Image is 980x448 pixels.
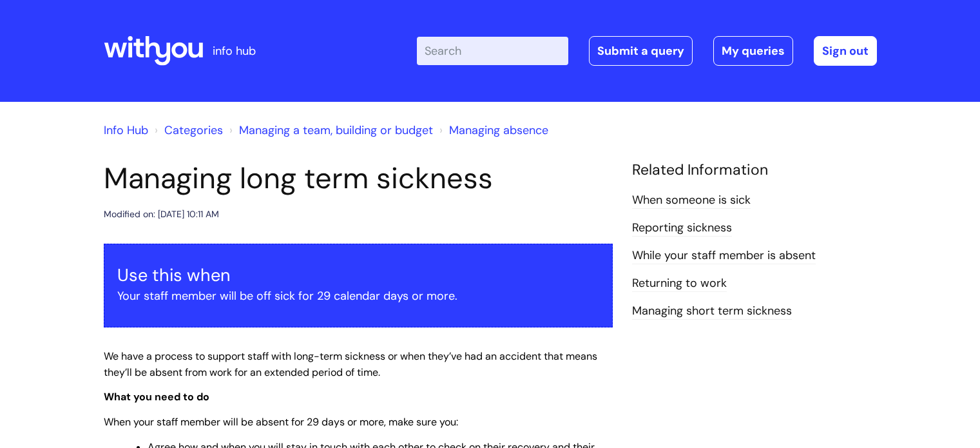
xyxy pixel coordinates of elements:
[104,415,458,429] span: When your staff member will be absent for 29 days or more, make sure you:
[417,36,877,66] div: | -
[104,122,148,138] a: Info Hub
[117,265,599,286] h3: Use this when
[213,41,256,61] p: info hub
[632,161,877,179] h4: Related Information
[632,303,792,320] a: Managing short term sickness
[449,122,548,138] a: Managing absence
[104,390,209,404] span: What you need to do
[117,286,599,306] p: Your staff member will be off sick for 29 calendar days or more.
[814,36,877,66] a: Sign out
[632,248,816,264] a: While‌ ‌your‌ ‌staff‌ ‌member‌ ‌is‌ ‌absent‌
[104,161,613,196] h1: Managing long term sickness
[104,206,219,222] div: Modified on: [DATE] 10:11 AM
[151,120,223,141] li: Solution home
[436,120,548,141] li: Managing absence
[239,122,433,138] a: Managing a team, building or budget
[226,120,433,141] li: Managing a team, building or budget
[632,192,751,209] a: When someone is sick
[104,349,597,379] span: We have a process to support staff with long-term sickness or when they’ve had an accident that m...
[632,275,727,292] a: Returning to work
[589,36,693,66] a: Submit a query
[713,36,793,66] a: My queries
[164,122,223,138] a: Categories
[632,220,732,237] a: Reporting sickness
[417,37,568,65] input: Search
